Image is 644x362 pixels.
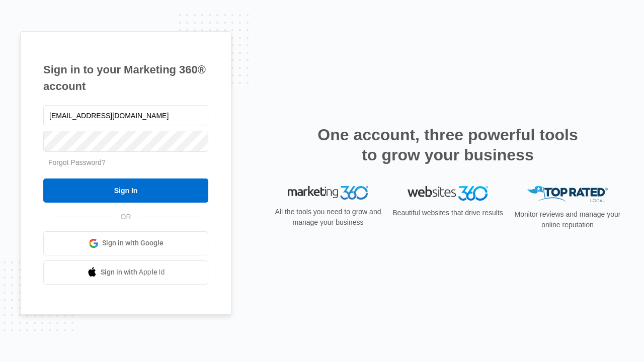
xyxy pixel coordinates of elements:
[114,212,138,222] span: OR
[43,231,208,255] a: Sign in with Google
[43,178,208,203] input: Sign In
[391,208,504,218] p: Beautiful websites that drive results
[314,125,581,165] h2: One account, three powerful tools to grow your business
[101,267,165,278] span: Sign in with Apple Id
[408,186,488,201] img: Websites 360
[102,238,164,248] span: Sign in with Google
[288,186,368,200] img: Marketing 360
[527,186,608,203] img: Top Rated Local
[43,260,208,285] a: Sign in with Apple Id
[43,61,208,95] h1: Sign in to your Marketing 360® account
[272,207,384,228] p: All the tools you need to grow and manage your business
[48,158,106,166] a: Forgot Password?
[43,105,208,126] input: Email
[511,209,624,230] p: Monitor reviews and manage your online reputation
